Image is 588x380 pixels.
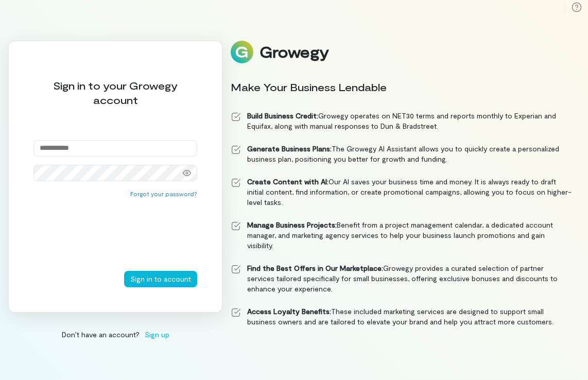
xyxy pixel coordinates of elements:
strong: Build Business Credit: [247,111,318,120]
div: Sign in to your Growegy account [33,78,197,107]
li: Growegy provides a curated selection of partner services tailored specifically for small business... [231,263,572,294]
strong: Access Loyalty Benefits: [247,307,331,316]
li: The Growegy AI Assistant allows you to quickly create a personalized business plan, positioning y... [231,144,572,164]
li: Benefit from a project management calendar, a dedicated account manager, and marketing agency ser... [231,220,572,251]
span: Sign up [145,329,169,340]
li: These included marketing services are designed to support small business owners and are tailored ... [231,306,572,327]
div: Growegy [260,43,328,61]
div: Don’t have an account? [8,329,222,340]
strong: Generate Business Plans: [247,144,332,153]
li: Our AI saves your business time and money. It is always ready to draft initial content, find info... [231,177,572,208]
button: Sign in to account [124,271,197,287]
strong: Manage Business Projects: [247,220,337,229]
strong: Create Content with AI: [247,177,328,186]
strong: Find the Best Offers in Our Marketplace: [247,264,383,272]
div: Make Your Business Lendable [231,80,572,94]
button: Forgot your password? [130,189,197,198]
li: Growegy operates on NET30 terms and reports monthly to Experian and Equifax, along with manual re... [231,111,572,131]
img: Logo [231,41,253,63]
